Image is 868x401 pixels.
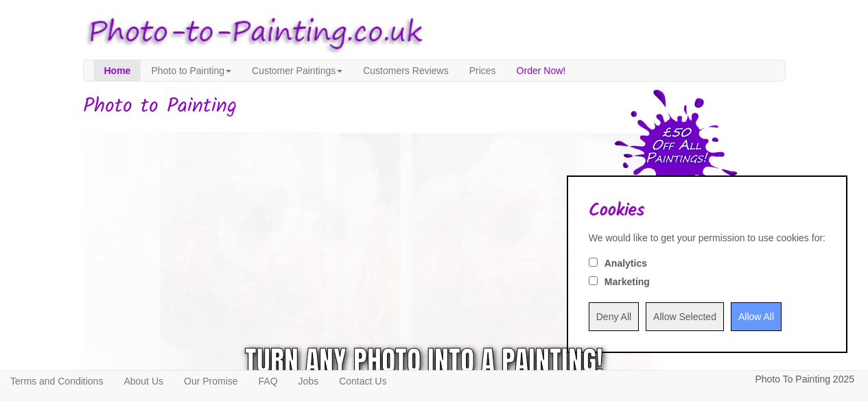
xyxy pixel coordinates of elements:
h2: Cookies [589,201,825,221]
h1: Photo to Painting [83,95,786,118]
a: Order Now! [506,60,576,81]
a: FAQ [248,371,288,391]
a: About Us [113,371,174,391]
input: Allow All [731,302,782,331]
label: Analytics [605,256,647,270]
input: Allow Selected [646,302,724,331]
div: We would like to get your permission to use cookies for: [589,231,825,245]
p: Photo To Painting 2025 [755,371,854,388]
a: Contact Us [329,371,397,391]
label: Marketing [605,275,650,289]
a: Customer Paintings [242,60,353,81]
a: Our Promise [174,371,248,391]
a: Home [94,60,141,81]
a: Jobs [288,371,329,391]
input: Deny All [589,302,639,331]
img: Photo to Painting [76,7,427,60]
a: Customers Reviews [353,60,458,81]
a: Photo to Painting [141,60,242,81]
div: Turn any photo into a painting! [245,341,603,382]
img: 50 pound price drop [614,89,738,211]
a: Prices [459,60,506,81]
